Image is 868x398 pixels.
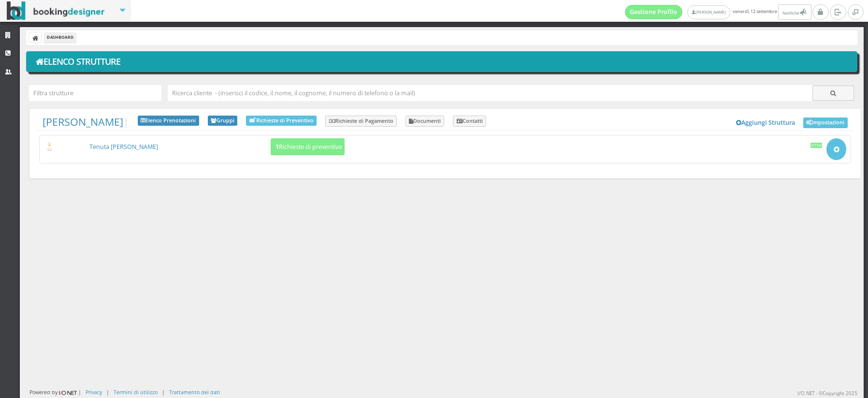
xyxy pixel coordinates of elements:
div: | [106,388,109,396]
a: Gruppi [208,116,238,126]
img: BookingDesigner.com [7,1,105,20]
a: Termini di utilizzo [114,388,158,396]
a: Privacy [86,388,102,396]
button: 1Richieste di preventivo [271,138,345,155]
a: Richieste di Pagamento [325,116,397,127]
b: 1 [275,143,279,151]
img: c17ce5f8a98d11e9805da647fc135771_max100.png [44,143,55,151]
a: [PERSON_NAME] [687,5,730,19]
input: Ricerca cliente - (inserisci il codice, il nome, il cognome, il numero di telefono o la mail) [168,85,812,101]
button: Notifiche [778,4,811,20]
img: ionet_small_logo.png [58,389,78,397]
a: [PERSON_NAME] [43,115,123,129]
a: Elenco Prenotazioni [138,116,199,126]
a: Aggiungi Struttura [731,116,801,130]
input: Filtra strutture [29,85,161,101]
a: Documenti [405,116,445,127]
div: | [162,388,165,396]
a: Impostazioni [803,118,848,128]
a: Trattamento dei dati [169,388,220,396]
h5: Richieste di preventivo [273,143,342,150]
a: Contatti [453,116,486,127]
a: Tenuta [PERSON_NAME] [89,143,158,151]
a: Richieste di Preventivo [246,116,317,126]
h1: Elenco Strutture [33,54,851,70]
span: venerdì, 12 settembre [625,4,813,20]
a: Gestione Profilo [625,5,683,19]
span: | [43,116,129,128]
div: Powered by | [29,388,81,397]
div: Attiva [810,143,823,147]
li: Dashboard [44,32,76,43]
